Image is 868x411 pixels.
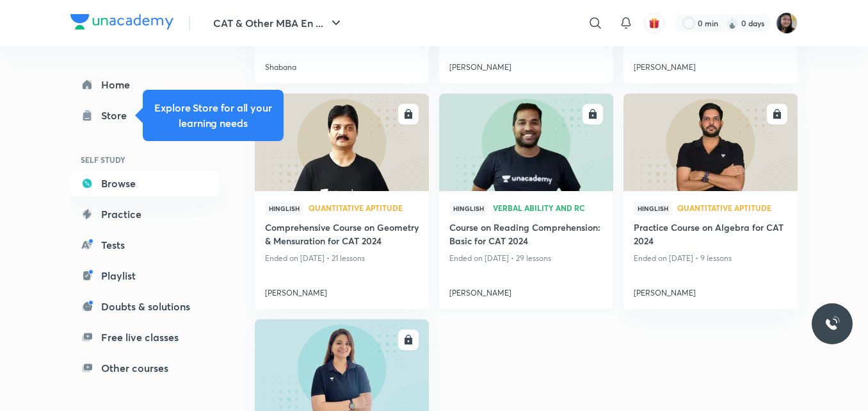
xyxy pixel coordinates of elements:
h6: SELF STUDY [70,149,219,171]
p: Ended on [DATE] • 9 lessons [634,250,787,267]
div: Store [101,108,134,123]
a: Practice Course on Algebra for CAT 2024 [634,221,787,250]
span: Verbal Ability and RC [493,204,603,212]
p: Ended on [DATE] • 21 lessons [265,250,419,267]
a: [PERSON_NAME] [265,282,419,299]
img: ttu [824,316,840,331]
img: new-thumbnail [437,93,615,192]
a: Doubts & solutions [70,294,219,319]
img: Diksha Agarwal [776,12,798,34]
img: new-thumbnail [253,93,430,192]
a: Home [70,72,219,97]
a: Practice [70,201,219,227]
p: Ended on [DATE] • 29 lessons [449,250,603,267]
a: Verbal Ability and RC [493,204,603,213]
span: Quantitative Aptitude [309,204,419,212]
a: new-thumbnail [255,94,429,191]
a: new-thumbnail [439,94,613,191]
a: Free live classes [70,324,219,350]
button: CAT & Other MBA En ... [205,10,351,36]
a: Browse [70,171,219,196]
a: Other courses [70,355,219,381]
a: [PERSON_NAME] [634,56,787,73]
span: Hinglish [634,201,672,215]
a: [PERSON_NAME] [634,282,787,299]
a: Course on Reading Comprehension: Basic for CAT 2024 [449,221,603,250]
a: Quantitative Aptitude [677,204,787,213]
a: Playlist [70,263,219,289]
span: Hinglish [449,201,488,215]
h5: Explore Store for all your learning needs [153,100,273,131]
button: avatar [644,13,664,33]
img: avatar [648,17,660,29]
a: Quantitative Aptitude [309,204,419,213]
img: streak [726,17,739,29]
span: Hinglish [265,201,303,215]
a: Shabana [265,56,419,73]
a: Tests [70,232,219,258]
a: new-thumbnail [623,94,798,191]
a: [PERSON_NAME] [449,56,603,73]
a: Comprehensive Course on Geometry & Mensuration for CAT 2024 [265,221,419,250]
img: new-thumbnail [622,93,799,192]
img: Company Logo [70,14,173,29]
a: Store [70,103,219,128]
a: Company Logo [70,14,173,33]
span: Quantitative Aptitude [677,204,787,212]
a: [PERSON_NAME] [449,282,603,299]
